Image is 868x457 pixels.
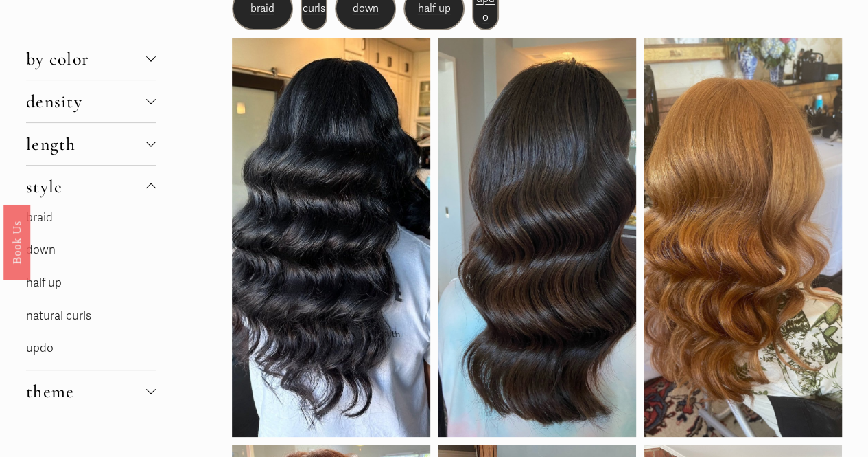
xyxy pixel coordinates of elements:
span: length [26,133,146,155]
button: length [26,123,156,165]
a: curls [303,2,325,15]
a: down [352,2,378,15]
a: half up [417,2,450,15]
button: theme [26,370,156,412]
a: updo [26,341,54,355]
span: style [26,176,146,197]
a: half up [26,276,62,290]
a: down [26,243,56,257]
a: natural curls [26,309,91,323]
a: braid [250,2,274,15]
a: Book Us [3,204,30,279]
a: braid [26,210,53,225]
button: style [26,166,156,208]
div: style [26,208,156,370]
span: theme [26,381,146,402]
